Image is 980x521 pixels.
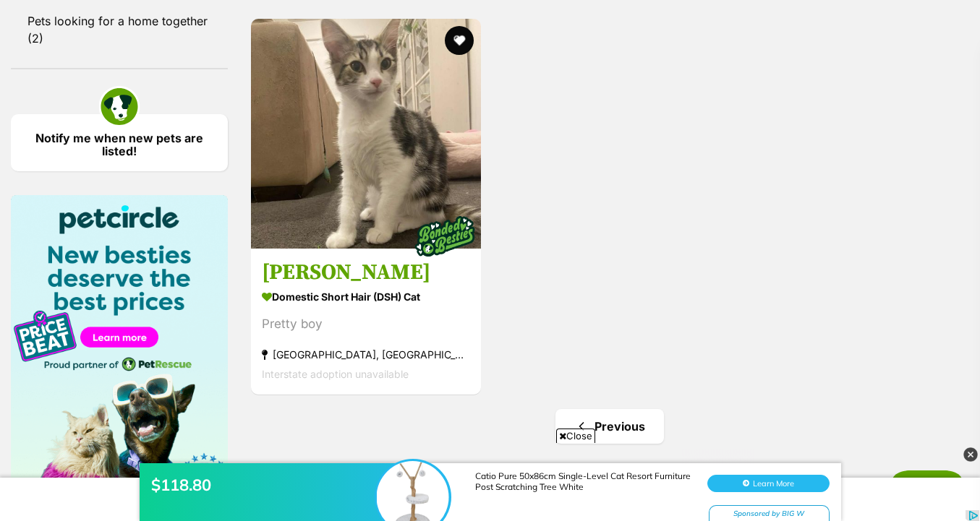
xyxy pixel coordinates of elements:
[262,286,470,307] strong: Domestic Short Hair (DSH) Cat
[151,40,383,61] div: $118.80
[709,71,830,89] div: Sponsored by BIG W
[707,40,830,58] button: Learn More
[556,429,595,443] span: Close
[262,368,409,380] span: Interstate adoption unavailable
[11,114,228,171] a: Notify me when new pets are listed!
[262,259,470,286] h3: [PERSON_NAME]
[409,200,481,272] img: bonded besties
[262,314,470,334] div: Pretty boy
[251,19,481,249] img: Dominic - Domestic Short Hair (DSH) Cat
[11,195,228,499] img: Pet Circle promo banner
[11,6,228,53] a: Pets looking for a home together (2)
[445,26,474,55] button: favourite
[475,36,692,58] div: Catio Pure 50x86cm Single-Level Cat Resort Furniture Post Scratching Tree White
[262,345,470,364] strong: [GEOGRAPHIC_DATA], [GEOGRAPHIC_DATA]
[963,447,978,462] img: close_grey_3x.png
[251,248,481,395] a: [PERSON_NAME] Domestic Short Hair (DSH) Cat Pretty boy [GEOGRAPHIC_DATA], [GEOGRAPHIC_DATA] Inter...
[377,27,449,99] img: $118.80
[555,409,664,444] a: Previous page
[250,409,969,444] nav: Pagination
